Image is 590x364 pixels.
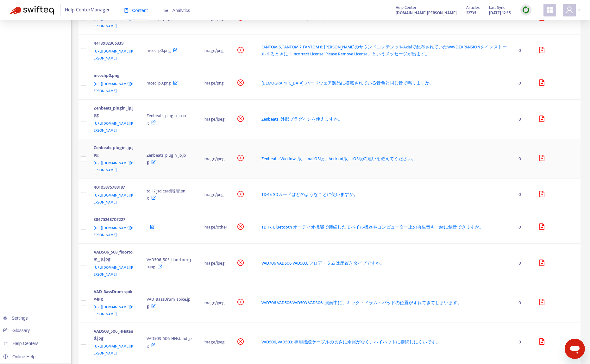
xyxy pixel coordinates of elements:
[237,191,244,197] span: close-circle
[546,6,554,14] span: appstore
[539,47,545,53] span: file-image
[261,260,384,267] span: VAD706 VAD506 VAD503: フロア・タムは床置きタイプですか。
[198,139,232,179] td: image/jpeg
[261,79,434,87] span: [DEMOGRAPHIC_DATA]: ハードウェア製品に搭載されている音色と同じ音で鳴りますか。
[518,155,529,162] div: 0
[237,116,244,122] span: close-circle
[565,339,585,359] iframe: メッセージングウィンドウを開くボタン
[94,225,133,238] span: [URL][DOMAIN_NAME][PERSON_NAME]
[198,244,232,283] td: image/jpeg
[164,8,169,13] span: area-chart
[261,191,358,198] span: TD-17: SDカードはどのようなことに使いますか。
[198,211,232,244] td: image/other
[261,299,462,306] span: VAD706 VAD506 VAD503 VAD306: 演奏中に、キック・ドラム・パッドの位置がずれてきてしまいます。
[94,144,134,160] div: Zenbeats_plugin_jp.jpg
[518,260,529,267] div: 0
[539,79,545,86] span: file-image
[198,179,232,211] td: image/png
[147,256,191,270] span: VAD506_503_floortom_jp.jpg
[65,4,110,16] span: Help Center Manager
[94,160,133,173] span: [URL][DOMAIN_NAME][PERSON_NAME]
[94,249,134,264] div: VAD506_503_floortom_jp.jpg
[539,116,545,122] span: file-image
[147,187,185,202] span: td-17_sd card階層.png
[522,6,530,14] img: sync.dc5367851b00ba804db3.png
[94,105,134,120] div: Zenbeats_plugin_jp.jpg
[237,299,244,305] span: close-circle
[396,4,417,11] span: Help Center
[237,79,244,86] span: close-circle
[94,264,133,278] span: [URL][DOMAIN_NAME][PERSON_NAME]
[261,338,440,346] span: VAD506, VAD503: 専用接続ケーブルの長さに余裕がなく、ハイハットに接続しにくいです。
[164,8,190,13] span: Analytics
[539,191,545,197] span: file-image
[539,223,545,230] span: file-image
[489,9,511,16] strong: [DATE] 12:35
[518,80,529,87] div: 0
[147,296,190,310] span: VAD_BassDrum_spike.jpg
[518,116,529,123] div: 0
[261,43,507,58] span: FANTOM 6, FANTOM 7, FANTOM 8: [PERSON_NAME]のサウンドコンテンツやAxialで配布されていたWAVE EXPANSIONをインストールするときに「Inc...
[237,47,244,53] span: close-circle
[466,9,476,16] strong: 22735
[539,299,545,305] span: file-image
[518,47,529,54] div: 0
[396,9,457,16] a: [DOMAIN_NAME][PERSON_NAME]
[94,184,134,192] div: 40105875788187
[261,155,416,162] span: Zenbeats: Windows版、macOS版、Andriod版、iOS版の違いを教えてください。
[124,8,148,13] span: Content
[147,79,171,87] span: mceclip0.png
[518,224,529,231] div: 0
[3,354,35,359] a: Online Help
[198,283,232,323] td: image/jpeg
[518,299,529,306] div: 0
[94,81,133,94] span: [URL][DOMAIN_NAME][PERSON_NAME]
[147,47,171,54] span: mceclip0.png
[94,40,134,48] div: 4413982365339
[94,343,133,356] span: [URL][DOMAIN_NAME][PERSON_NAME]
[94,48,133,61] span: [URL][DOMAIN_NAME][PERSON_NAME]
[147,335,191,349] span: VAD503_506_HHstand.jpg
[94,328,134,343] div: VAD503_506_HHstand.jpg
[237,223,244,230] span: close-circle
[539,155,545,161] span: file-image
[147,152,186,166] span: Zenbeats_plugin_jp.jpg
[237,338,244,345] span: close-circle
[147,223,148,231] span: -
[198,100,232,139] td: image/jpeg
[94,16,133,29] span: [URL][DOMAIN_NAME][PERSON_NAME]
[261,223,484,231] span: TD-17: Bluetooth オーディオ機能で接続したモバイル機器やコンピューター上の再生音も一緒に録音できますか。
[94,288,134,304] div: VAD_BassDrum_spike.jpg
[94,120,133,134] span: [URL][DOMAIN_NAME][PERSON_NAME]
[489,4,505,11] span: Last Sync
[261,116,342,123] span: Zenbeats: 外部プラグインを使えますか。
[147,112,186,126] span: Zenbeats_plugin_jp.jpg
[94,72,134,80] div: mceclip0.png
[9,6,54,15] img: Swifteq
[3,328,30,333] a: Glossary
[94,192,133,205] span: [URL][DOMAIN_NAME][PERSON_NAME]
[466,4,480,11] span: Articles
[198,35,232,67] td: image/png
[198,323,232,362] td: image/jpeg
[198,67,232,100] td: image/png
[3,316,28,321] a: Settings
[518,191,529,198] div: 0
[539,338,545,345] span: file-image
[94,216,134,224] div: 38475248707227
[13,341,39,346] span: Help Centers
[539,260,545,266] span: file-image
[566,6,573,14] span: user
[237,260,244,266] span: close-circle
[94,304,133,317] span: [URL][DOMAIN_NAME][PERSON_NAME]
[518,339,529,346] div: 0
[237,155,244,161] span: close-circle
[124,8,129,13] span: book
